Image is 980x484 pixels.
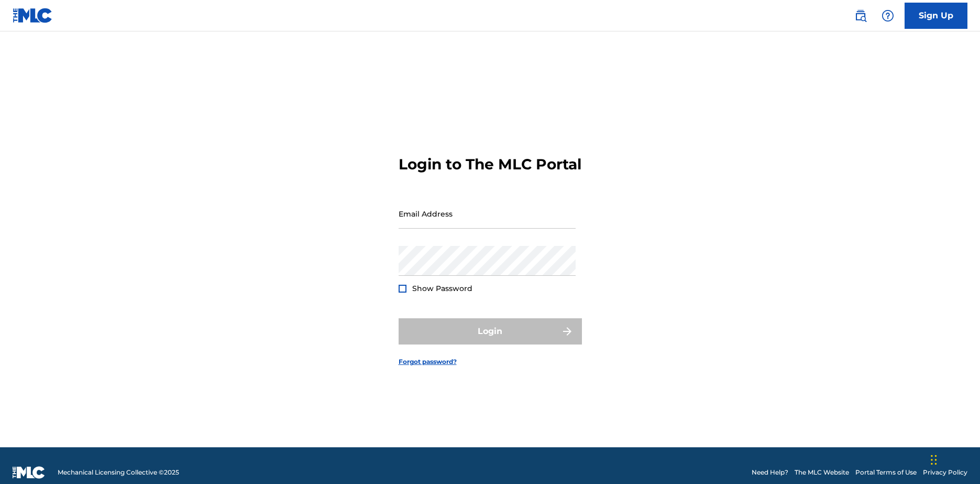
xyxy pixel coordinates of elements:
[905,3,967,29] a: Sign Up
[877,5,898,26] div: Help
[923,468,967,477] a: Privacy Policy
[795,468,849,477] a: The MLC Website
[13,466,45,479] img: logo
[850,5,871,26] a: Public Search
[13,8,53,23] img: MLC Logo
[752,468,788,477] a: Need Help?
[855,468,917,477] a: Portal Terms of Use
[931,444,937,476] div: Drag
[412,284,472,293] span: Show Password
[58,468,179,477] span: Mechanical Licensing Collective © 2025
[399,155,581,174] h3: Login to The MLC Portal
[928,434,980,484] iframe: Chat Widget
[882,9,894,22] img: help
[399,357,457,367] a: Forgot password?
[854,9,867,22] img: search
